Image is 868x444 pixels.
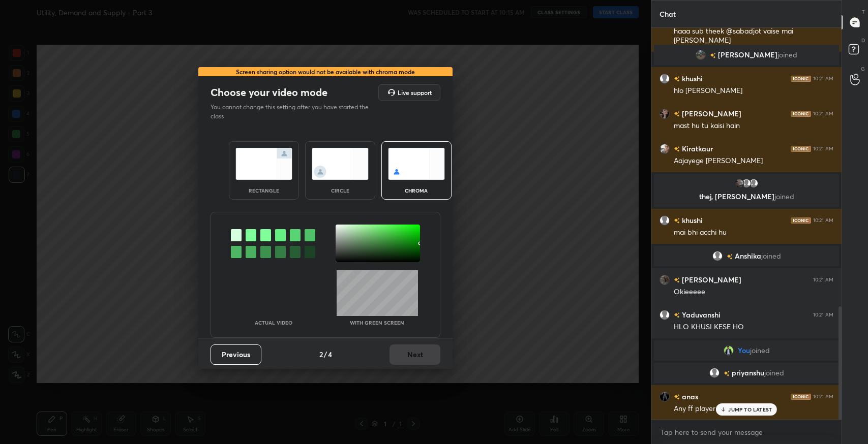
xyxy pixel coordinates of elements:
h6: Kiratkaur [680,143,713,154]
span: joined [750,346,770,355]
div: 10:21 AM [813,277,833,283]
div: mast hu tu kaisi hain [674,121,833,131]
h4: 4 [328,349,332,360]
div: 10:21 AM [813,76,833,82]
h6: anas [680,391,698,402]
img: no-rating-badge.077c3623.svg [674,146,680,152]
div: 10:21 AM [813,146,833,152]
img: no-rating-badge.077c3623.svg [674,218,680,224]
img: normalScreenIcon.ae25ed63.svg [235,148,292,180]
h4: 2 [319,349,323,360]
img: no-rating-badge.077c3623.svg [674,394,680,400]
img: default.png [712,251,723,261]
p: T [862,8,865,16]
p: thej, [PERSON_NAME] [660,193,833,201]
img: default.png [741,178,752,188]
p: With green screen [350,320,404,325]
img: no-rating-badge.077c3623.svg [674,111,680,117]
img: iconic-dark.1390631f.png [791,76,811,82]
span: joined [774,192,794,201]
div: circle [320,188,361,193]
h6: [PERSON_NAME] [680,274,741,285]
h5: Live support [398,89,432,96]
img: iconic-dark.1390631f.png [791,146,811,152]
div: haaa sub theek @sabadjot vaise mai [PERSON_NAME] [674,26,833,46]
img: no-rating-badge.077c3623.svg [727,254,733,260]
img: no-rating-badge.077c3623.svg [674,76,680,82]
div: grid [651,28,842,420]
img: default.png [660,310,670,320]
h6: khushi [680,215,703,226]
h4: / [324,349,327,360]
img: 1a7c9b30c1a54afba879048832061837.jpg [660,144,670,154]
p: Actual Video [255,320,292,325]
img: iconic-dark.1390631f.png [791,217,811,224]
p: You cannot change this setting after you have started the class [211,103,375,121]
img: default.png [749,178,759,188]
img: fcc3dd17a7d24364a6f5f049f7d33ac3.jpg [724,345,734,356]
h6: [PERSON_NAME] [680,108,741,119]
span: You [738,346,750,355]
img: default.png [660,74,670,84]
span: [PERSON_NAME] [718,51,777,59]
div: 10:21 AM [813,111,833,117]
span: joined [761,252,781,260]
div: Any ff player heree? [674,404,833,414]
div: 10:21 AM [813,217,833,224]
span: priyanshu [732,369,764,377]
div: Screen sharing option would not be available with chroma mode [198,67,453,76]
img: default.png [660,215,670,226]
div: 10:21 AM [813,394,833,400]
button: Previous [211,344,261,365]
h6: Yaduvanshi [680,309,721,320]
img: circleScreenIcon.acc0effb.svg [312,148,369,180]
img: no-rating-badge.077c3623.svg [710,53,716,58]
p: D [861,37,865,44]
h2: Choose your video mode [211,86,327,99]
div: 10:21 AM [813,312,833,318]
img: no-rating-badge.077c3623.svg [674,312,680,318]
p: JUMP TO LATEST [728,406,772,413]
p: G [861,65,865,73]
img: default.png [709,368,720,378]
img: no-rating-badge.077c3623.svg [724,371,730,376]
div: chroma [396,188,437,193]
div: mai bhi acchi hu [674,228,833,238]
p: Chat [651,1,684,27]
div: hlo [PERSON_NAME] [674,86,833,96]
div: rectangle [244,188,284,193]
div: HLO KHUSI KESE HO [674,322,833,332]
img: iconic-dark.1390631f.png [791,111,811,117]
img: iconic-dark.1390631f.png [791,394,811,400]
img: 87d3a2c3dcf448788915f833b81b03b4.jpg [734,178,744,188]
img: c408483b90914ebaba9a745d8aeb8223.jpg [660,109,670,119]
img: no-rating-badge.077c3623.svg [674,277,680,283]
img: 90fe729c676f417db5af0f4ced355aee.jpg [660,275,670,285]
span: joined [764,369,784,377]
img: 6319a6cd910045499266315b8ac119d3.jpg [660,392,670,402]
img: chromaScreenIcon.c19ab0a0.svg [388,148,445,180]
div: Aajayege [PERSON_NAME] [674,156,833,166]
h6: khushi [680,73,703,84]
span: Anshika [735,252,761,260]
span: joined [777,51,797,59]
div: Okieeeee [674,287,833,297]
img: 6d08848a9db444d8a463119c9be695cb.jpg [696,50,706,60]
